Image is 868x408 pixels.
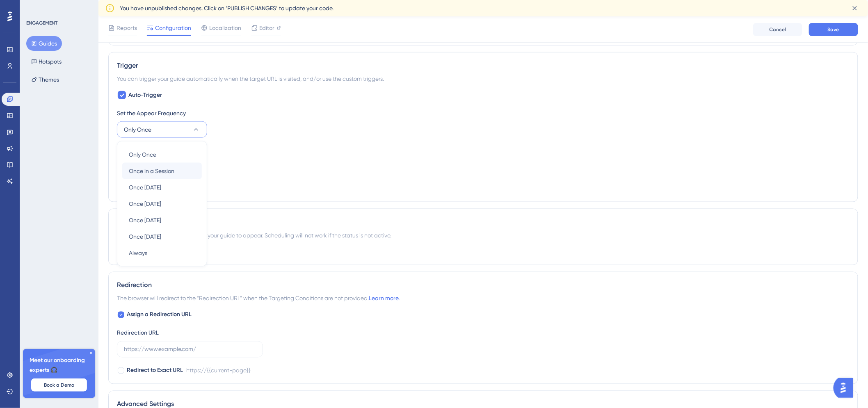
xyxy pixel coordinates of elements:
button: Only Once [117,121,207,138]
button: Only Once [122,146,202,163]
span: Only Once [124,125,151,134]
button: Hotspots [26,54,66,69]
span: Save [828,26,839,33]
span: Configuration [155,23,191,33]
span: You have unpublished changes. Click on ‘PUBLISH CHANGES’ to update your code. [120,3,333,13]
div: You can trigger your guide automatically when the target URL is visited, and/or use the custom tr... [117,74,850,84]
span: Always [129,248,147,258]
button: Themes [26,72,64,87]
button: Book a Demo [31,378,87,392]
span: Once in a Session [129,166,174,176]
span: Meet our onboarding experts 🎧 [30,356,89,375]
button: Once [DATE] [122,179,202,196]
div: Redirection [117,280,850,290]
div: You can schedule a time period for your guide to appear. Scheduling will not work if the status i... [117,230,850,240]
span: Cancel [770,26,786,33]
a: Learn more. [369,295,400,302]
span: Redirect to Exact URL [127,366,183,376]
span: Assign a Redirection URL [127,310,192,320]
span: Book a Demo [44,382,74,388]
button: Save [809,23,858,36]
div: Scheduling [117,217,850,227]
button: Once in a Session [122,163,202,179]
span: Once [DATE] [129,215,161,225]
input: https://www.example.com/ [124,345,256,354]
button: Once [DATE] [122,228,202,245]
button: Once [DATE] [122,212,202,228]
iframe: UserGuiding AI Assistant Launcher [834,376,858,400]
button: Guides [26,36,62,51]
span: Once [DATE] [129,232,161,242]
span: Only Once [129,150,156,160]
button: Always [122,245,202,261]
div: https://{{current-page}} [186,366,251,376]
span: Once [DATE] [129,182,161,192]
span: Auto-Trigger [128,90,162,100]
div: Set the Appear Frequency [117,108,850,118]
button: Once [DATE] [122,196,202,212]
span: Once [DATE] [129,199,161,209]
span: Localization [209,23,241,33]
span: Reports [116,23,137,33]
span: Editor [259,23,274,33]
div: Trigger [117,61,850,71]
button: Cancel [753,23,802,36]
div: Redirection URL [117,328,159,338]
span: The browser will redirect to the “Redirection URL” when the Targeting Conditions are not provided. [117,294,400,303]
div: ENGAGEMENT [26,20,57,26]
